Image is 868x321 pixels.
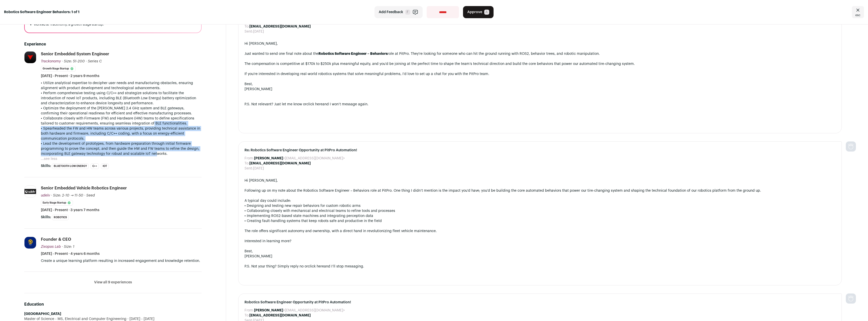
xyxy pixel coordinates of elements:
[41,245,61,249] span: Zixopas Lab
[855,13,860,17] span: esc
[245,24,249,29] dt: To:
[245,178,835,183] div: Hi [PERSON_NAME],
[249,314,311,317] b: [EMAIL_ADDRESS][DOMAIN_NAME]
[94,280,132,285] button: View all 9 experiences
[24,41,202,47] h2: Experience
[254,308,345,313] dd: <[EMAIL_ADDRESS][DOMAIN_NAME]>
[245,208,835,213] div: • Collaborating closely with mechanical and electrical teams to refine tools and processes
[254,309,283,312] b: [PERSON_NAME]
[41,141,202,156] p: • Lead the development of prototypes, from hardware preparation through initial firmware programm...
[41,116,202,126] p: • Collaborate closely with Firmware (FW) and Hardware (HW) teams to define specifications tailore...
[852,6,864,18] a: Close
[51,194,83,197] span: · Size: 2-10 → 11-50
[41,81,202,91] p: • Utilize analytical expertise to decipher user needs and manufacturing obstacles, ensuring align...
[91,163,99,169] li: C++
[467,10,482,15] span: Approve
[62,245,74,249] span: · Size: 1
[249,25,311,28] b: [EMAIL_ADDRESS][DOMAIN_NAME]
[245,229,835,234] div: The role offers significant autonomy and ownership, with a direct hand in revolutionizing fleet v...
[86,194,95,197] span: Seed
[24,189,36,194] img: 382089160814e8e0c16862bf656afd943fe8b4beccdb6d8a0cb262c621b2b347.jpg
[41,106,202,116] p: • Optimize the deployment of the [PERSON_NAME] 2.4 GHz system and BLE gateways, confirming their ...
[41,73,99,79] span: [DATE] - Present · 2 years 9 months
[245,166,253,171] dt: Sent:
[245,156,254,161] dt: From:
[88,60,102,63] span: Series C
[245,102,835,107] div: P.S. Not relevant? Just let me know or and I won’t message again.
[41,60,61,63] span: Trackonomy
[24,301,202,307] h2: Education
[52,163,89,169] li: Bluetooth Low Energy
[306,103,322,106] a: click here
[41,200,73,206] li: Early Stage Startup
[41,215,51,220] span: Skills:
[249,162,311,165] b: [EMAIL_ADDRESS][DOMAIN_NAME]
[245,71,835,77] div: If you’re interested in developing real-world robotics systems that solve meaningful problems, I’...
[308,265,324,268] a: click here
[245,41,835,46] div: Hi [PERSON_NAME],
[41,208,99,213] span: [DATE] - Present · 3 years 7 months
[245,313,249,318] dt: To:
[52,215,69,220] li: Robotics
[254,157,283,160] b: [PERSON_NAME]
[245,148,835,153] span: Re: Robotics Software Engineer Opportunity at PitPro Automation!
[405,10,410,15] span: F
[4,10,79,15] strong: Robotics Software Engineer Behaviors: 1 of 1
[41,91,202,106] p: • Perform comprehensive testing using C/C++ and strategize solutions to facilitate the introducti...
[245,198,835,203] div: A typical day could include:
[245,61,835,66] div: The compensation is competitive at $170k to $250k plus meaningful equity, and you’d be joining at...
[84,193,85,198] span: ·
[41,66,76,71] li: Growth Stage Startup
[41,156,57,161] button: ...see less
[245,29,253,34] dt: Sent:
[245,218,835,224] div: • Creating fault-handling systems that keep robots safe and productive in the field
[245,161,249,166] dt: To:
[253,166,264,171] dd: [DATE]
[253,29,264,34] dd: [DATE]
[24,237,36,249] img: f6da03aa7d66ec6beb5b8a6723759e48068e0492a3990936bb54f5ae7b6703d7.jpg
[245,254,835,259] div: [PERSON_NAME]
[245,82,835,87] div: Best,
[62,60,85,63] span: · Size: 51-200
[846,293,856,304] img: nopic.png
[41,251,100,256] span: [DATE] - Present · 4 years 6 months
[245,308,254,313] dt: From:
[245,249,835,254] div: Best,
[41,194,50,197] span: udelv
[41,126,202,141] p: • Spearheaded the FW and HW teams across various projects, providing technical assistance in both...
[24,312,61,316] strong: [GEOGRAPHIC_DATA]
[24,52,36,63] img: e36cce8712f14fbd14de9aa49903cace205d806ef1a78633a7648afce19846dd.jpg
[846,141,856,152] img: nopic.png
[318,52,388,56] strong: Robotics Software Engineer – Behaviors
[484,10,489,15] span: A
[41,163,51,168] span: Skills:
[245,239,835,244] div: Interested in learning more?
[34,22,195,27] li: Worked at Tracknomy, a growth stage startup.
[86,59,87,64] span: ·
[379,10,403,15] span: Add Feedback
[245,203,835,208] div: • Designing and testing new repair behaviors for custom robotic arms
[41,185,127,191] div: Senior Embedded Vehicle Robotics Engineer
[245,51,835,56] div: Just wanted to send one final note about the role at PitPro. They're looking for someone who can ...
[245,213,835,218] div: • Implementing ROS2-based state machines and integrating perception data
[245,300,835,305] span: Robotics Software Engineer Opportunity at PitPro Automation!
[463,6,494,18] button: Approve A
[254,156,345,161] dd: <[EMAIL_ADDRESS][DOMAIN_NAME]>
[245,188,835,193] div: Following up on my note about the Robotics Software Engineer – Behaviors role at PitPro. One thin...
[374,6,423,18] button: Add Feedback F
[41,237,71,242] div: Founder & CEO
[245,264,835,269] div: P.S. Not your thing? Simply reply no or and I’ll stop messaging.
[245,87,835,92] div: [PERSON_NAME]
[41,258,202,263] p: Create a unique learning platform resulting in increased engagement and knowledge retention.
[41,51,109,57] div: Senior Embedded System Engineer
[101,163,109,169] li: IOT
